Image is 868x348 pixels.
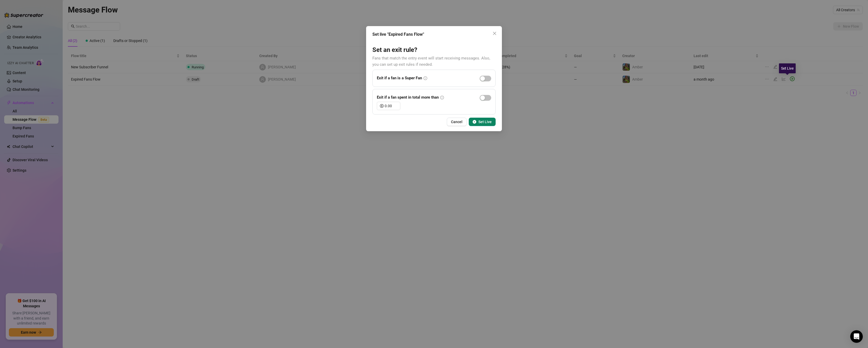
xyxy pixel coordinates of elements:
strong: Exit if a fan spent in total more than [377,95,439,100]
div: Set live "Expired Fans Flow" [372,31,496,38]
div: Open Intercom Messenger [850,330,863,343]
span: close [492,31,497,35]
span: Set Live [478,120,492,124]
span: info-circle [424,76,427,80]
span: Close [490,31,499,35]
h3: Set an exit rule? [372,46,496,54]
strong: Exit if a fan is a Super Fan [377,76,422,80]
span: Fans that match the entry event will start receiving messages. Also, you can set up exit rules if... [372,56,490,67]
span: play-circle [473,120,476,124]
span: Cancel [451,120,462,124]
button: Set Live [469,118,496,126]
button: Cancel [447,118,467,126]
span: info-circle [440,96,444,99]
button: Close [490,29,499,38]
